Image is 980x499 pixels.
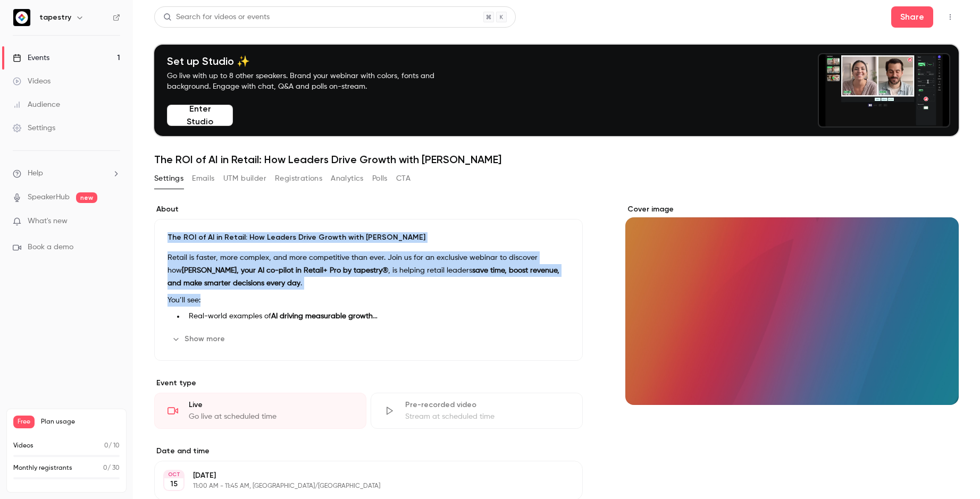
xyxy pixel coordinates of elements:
span: Help [28,168,43,179]
p: Monthly registrants [13,463,72,473]
div: Pre-recorded video [405,400,569,410]
p: Videos [13,441,33,451]
span: What's new [28,216,68,227]
li: help-dropdown-opener [13,168,120,179]
span: Free [13,416,35,428]
div: Search for videos or events [163,12,270,23]
h1: The ROI of AI in Retail: How Leaders Drive Growth with [PERSON_NAME] [154,153,959,166]
p: Retail is faster, more complex, and more competitive than ever. Join us for an exclusive webinar ... [167,251,569,290]
label: About [154,204,583,215]
span: Book a demo [28,242,73,253]
div: LiveGo live at scheduled time [154,393,366,429]
p: 11:00 AM - 11:45 AM, [GEOGRAPHIC_DATA]/[GEOGRAPHIC_DATA] [193,482,526,490]
div: OCT [164,471,183,478]
img: tapestry [13,9,30,26]
strong: [PERSON_NAME], your AI co-pilot in Retail+ Pro by tapestry® [182,267,388,274]
button: Share [891,6,933,28]
div: Stream at scheduled time [405,411,569,422]
button: Settings [154,170,183,187]
p: You’ll see: [167,294,569,307]
button: CTA [396,170,411,187]
label: Cover image [625,204,959,215]
span: new [76,192,97,203]
div: Live [189,400,353,410]
section: Cover image [625,204,959,405]
li: Real-world examples of [185,311,569,322]
button: Emails [192,170,214,187]
h4: Set up Studio ✨ [167,55,459,67]
p: Go live with up to 8 other speakers. Brand your webinar with colors, fonts and background. Engage... [167,71,459,92]
button: Registrations [275,170,322,187]
label: Date and time [154,446,583,456]
p: Event type [154,378,583,388]
div: Settings [13,123,55,133]
button: Analytics [331,170,364,187]
a: SpeakerHub [28,192,70,203]
iframe: Noticeable Trigger [107,217,120,226]
div: Audience [13,99,60,110]
div: Go live at scheduled time [189,411,353,422]
button: UTM builder [223,170,266,187]
p: / 30 [103,463,120,473]
span: Plan usage [41,418,120,426]
p: [DATE] [193,470,526,481]
span: 0 [103,465,107,471]
strong: AI driving measurable growth [271,312,378,320]
div: Pre-recorded videoStream at scheduled time [371,393,583,429]
span: 0 [104,443,108,449]
h6: tapestry [39,12,71,23]
button: Enter Studio [167,105,233,126]
div: Videos [13,76,51,87]
p: / 10 [104,441,120,451]
p: 15 [170,479,178,489]
button: Polls [372,170,388,187]
p: The ROI of AI in Retail: How Leaders Drive Growth with [PERSON_NAME] [167,232,569,243]
div: Events [13,53,49,63]
button: Show more [167,331,231,348]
